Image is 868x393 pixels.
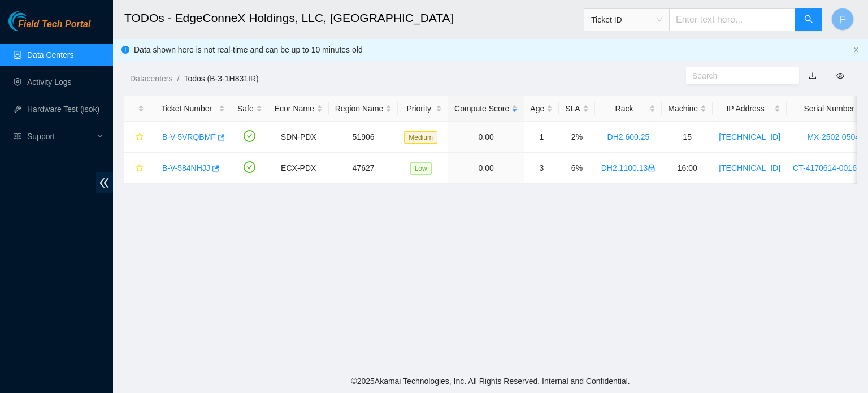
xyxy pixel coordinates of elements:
button: download [800,67,825,85]
span: read [14,132,21,140]
input: Search [692,70,784,82]
a: DH2.600.25 [607,132,650,141]
span: double-left [96,172,113,193]
a: [TECHNICAL_ID] [719,132,780,141]
td: 6% [559,153,594,184]
a: Data Centers [27,50,73,59]
button: search [795,8,822,31]
span: Medium [404,131,437,144]
a: Hardware Test (isok) [27,105,99,114]
td: SDN-PDX [268,122,329,153]
a: Activity Logs [27,77,72,87]
a: Datacenters [130,74,172,83]
img: Akamai Technologies [8,11,57,31]
span: Support [27,125,94,148]
td: 0.00 [448,122,524,153]
a: Todos (B-3-1H831IR) [184,74,258,83]
td: 2% [559,122,594,153]
td: ECX-PDX [268,153,329,184]
button: star [131,128,144,146]
span: Ticket ID [591,11,662,28]
a: DH2.1100.13lock [601,163,656,172]
a: download [809,71,817,80]
span: / [177,74,179,83]
span: check-circle [244,130,255,142]
a: Akamai TechnologiesField Tech Portal [8,20,90,35]
td: 3 [524,153,559,184]
td: 1 [524,122,559,153]
span: star [136,133,144,142]
span: eye [836,72,844,80]
td: 16:00 [662,153,713,184]
button: F [831,8,854,31]
a: [TECHNICAL_ID] [719,163,780,172]
span: search [804,15,813,25]
span: lock [648,164,656,172]
footer: © 2025 Akamai Technologies, Inc. All Rights Reserved. Internal and Confidential. [113,369,868,393]
td: 51906 [329,122,398,153]
td: 15 [662,122,713,153]
span: star [136,164,144,173]
span: close [853,46,860,53]
span: Field Tech Portal [18,19,90,30]
span: Low [410,162,432,175]
span: check-circle [244,161,255,173]
button: star [131,159,144,177]
td: 0.00 [448,153,524,184]
button: close [853,46,860,54]
td: 47627 [329,153,398,184]
a: B-V-5VRQBMF [162,132,216,141]
span: F [840,12,845,27]
a: B-V-584NHJJ [162,163,210,172]
a: MX-2502-0504 [807,132,860,141]
input: Enter text here... [669,8,796,31]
